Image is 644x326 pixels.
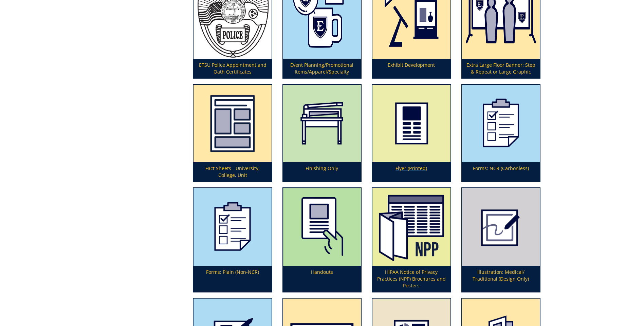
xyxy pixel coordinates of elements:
[372,266,450,292] p: HIPAA Notice of Privacy Practices (NPP) Brochures and Posters
[372,59,450,78] p: Exhibit Development
[283,85,361,162] img: finishing-59838c6aeb2fc0.69433546.png
[283,188,361,266] img: handouts-syllabi-5a5662ba7515c9.26193872.png
[194,188,271,266] img: forms-icon-5990f644d83108.76750562.png
[194,85,271,162] img: fact%20sheet-63b722d48584d3.32276223.png
[194,85,271,181] a: Fact Sheets - University, College, Unit
[462,188,540,291] a: Illustration: Medical/ Traditional (Design Only)
[372,188,450,291] a: HIPAA Notice of Privacy Practices (NPP) Brochures and Posters
[283,188,361,291] a: Handouts
[462,188,540,266] img: illustration-594922f2aac2d7.82608901.png
[372,85,450,181] a: Flyer (Printed)
[372,162,450,181] p: Flyer (Printed)
[283,162,361,181] p: Finishing Only
[194,188,271,291] a: Forms: Plain (Non-NCR)
[462,162,540,181] p: Forms: NCR (Carbonless)
[372,85,450,162] img: printed-flyer-59492a1d837e36.61044604.png
[283,85,361,181] a: Finishing Only
[194,266,271,292] p: Forms: Plain (Non-NCR)
[283,266,361,292] p: Handouts
[194,162,271,181] p: Fact Sheets - University, College, Unit
[462,59,540,78] p: Extra Large Floor Banner: Step & Repeat or Large Graphic
[372,188,450,266] img: hipaa%20notice%20of%20privacy%20practices%20brochures%20and%20posters-64bff8af764eb2.37019104.png
[283,59,361,78] p: Event Planning/Promotional Items/Apparel/Specialty
[462,85,540,162] img: forms-icon-5990f628b38ca0.82040006.png
[462,85,540,181] a: Forms: NCR (Carbonless)
[462,266,540,292] p: Illustration: Medical/ Traditional (Design Only)
[194,59,271,78] p: ETSU Police Appointment and Oath Certificates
